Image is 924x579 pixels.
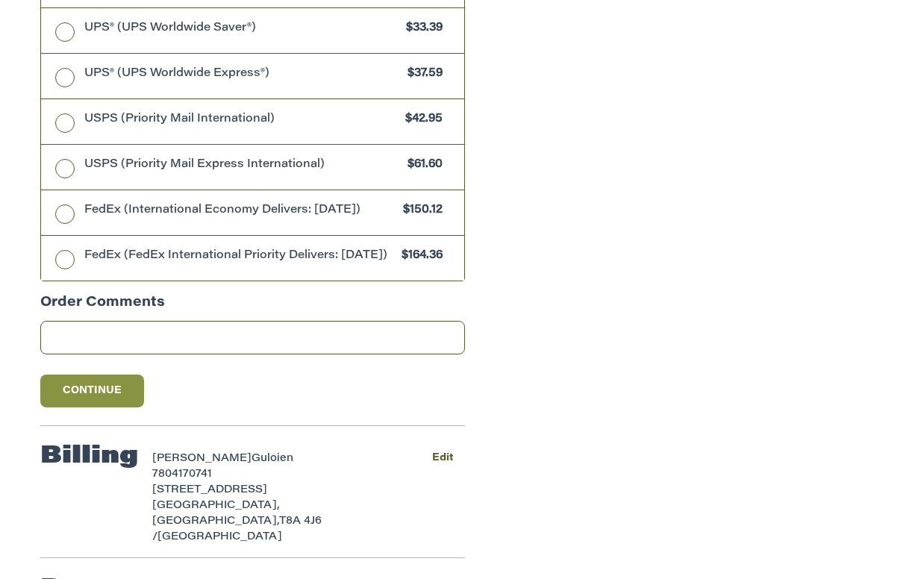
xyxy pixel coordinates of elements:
span: USPS (Priority Mail Express International) [84,157,400,174]
span: [PERSON_NAME] [152,454,252,464]
span: $164.36 [394,248,443,265]
span: FedEx (FedEx International Priority Delivers: [DATE]) [84,248,394,265]
span: UPS® (UPS Worldwide Saver®) [84,20,399,37]
span: $42.95 [398,111,443,128]
span: [GEOGRAPHIC_DATA], [152,516,279,527]
span: T8A 4J6 / [152,516,322,542]
span: [GEOGRAPHIC_DATA], [152,501,280,511]
span: $61.60 [400,157,443,174]
span: $150.12 [396,202,443,219]
legend: Order Comments [40,293,165,321]
span: Guloien [252,454,293,464]
span: USPS (Priority Mail International) [84,111,398,128]
span: FedEx (International Economy Delivers: [DATE]) [84,202,396,219]
h2: Billing [40,442,138,472]
span: $37.59 [400,66,443,83]
span: 7804170741 [152,469,212,480]
button: Continue [40,375,145,407]
span: [STREET_ADDRESS] [152,485,267,495]
button: Edit [421,448,465,469]
span: [GEOGRAPHIC_DATA] [157,532,282,542]
span: $33.39 [399,20,443,37]
span: UPS® (UPS Worldwide Express®) [84,66,400,83]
